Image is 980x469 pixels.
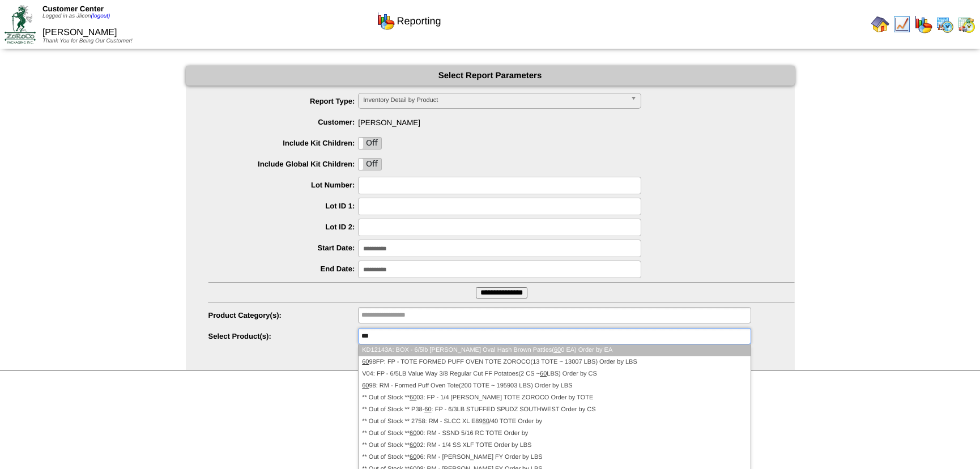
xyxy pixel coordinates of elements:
li: ** Out of Stock ** 02: RM - 1/4 SS XLF TOTE Order by LBS [359,440,750,451]
em: 60 [540,370,547,377]
li: ** Out of Stock ** 00: RM - SSND 5/16 RC TOTE Order by [359,428,750,440]
div: OnOff [358,137,382,150]
div: OnOff [358,158,382,170]
label: Start Date: [208,244,359,252]
em: 60 [410,442,416,449]
li: ** Out of Stock ** P38- : FP - 6/3LB STUFFED SPUDZ SOUTHWEST Order by CS [359,404,750,416]
em: 60 [410,454,416,461]
span: Thank You for Being Our Customer! [42,38,133,44]
label: Lot ID 1: [208,202,359,210]
li: 98: RM - Formed Puff Oven Tote(200 TOTE ~ 195903 LBS) Order by LBS [359,380,750,392]
span: [PERSON_NAME] [208,114,795,127]
span: Reporting [397,15,441,27]
em: 60 [424,406,431,413]
span: [PERSON_NAME] [42,28,117,37]
a: (logout) [91,13,110,19]
li: ** Out of Stock ** 03: FP - 1/4 [PERSON_NAME] TOTE ZOROCO Order by TOTE [359,392,750,404]
li: KD12143A: BOX - 6/5lb [PERSON_NAME] Oval Hash Brown Patties( 0 EA) Order by EA [359,344,750,356]
label: Include Kit Children: [208,139,359,147]
label: Lot Number: [208,181,359,189]
em: 60 [410,430,416,437]
label: Off [359,138,381,149]
em: 60 [362,359,369,365]
span: Inventory Detail by Product [363,93,626,107]
span: Customer Center [42,5,104,13]
span: Logged in as Jlicon [42,13,110,19]
label: Report Type: [208,97,359,105]
li: V04: FP - 6/5LB Value Way 3/8 Regular Cut FF Potatoes(2 CS ~ LBS) Order by CS [359,368,750,380]
label: Customer: [208,118,359,126]
img: graph.gif [914,15,932,33]
label: Select Product(s): [208,332,359,340]
em: 60 [483,418,489,425]
em: 60 [410,394,416,401]
label: End Date: [208,265,359,273]
img: calendarinout.gif [957,15,975,33]
li: ** Out of Stock ** 06: RM - [PERSON_NAME] FY Order by LBS [359,451,750,463]
label: Off [359,159,381,170]
label: Include Global Kit Children: [208,160,359,168]
em: 60 [362,382,369,389]
img: line_graph.gif [893,15,911,33]
img: calendarprod.gif [936,15,954,33]
em: 60 [554,347,561,353]
label: Lot ID 2: [208,223,359,231]
li: ** Out of Stock ** 2758: RM - SLCC XL E89 /40 TOTE Order by [359,416,750,428]
label: Product Category(s): [208,311,359,319]
img: home.gif [871,15,889,33]
img: graph.gif [377,12,395,30]
div: Select Report Parameters [186,66,795,86]
img: ZoRoCo_Logo(Green%26Foil)%20jpg.webp [5,5,36,43]
li: 98FP: FP - TOTE FORMED PUFF OVEN TOTE ZOROCO(13 TOTE ~ 13007 LBS) Order by LBS [359,356,750,368]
